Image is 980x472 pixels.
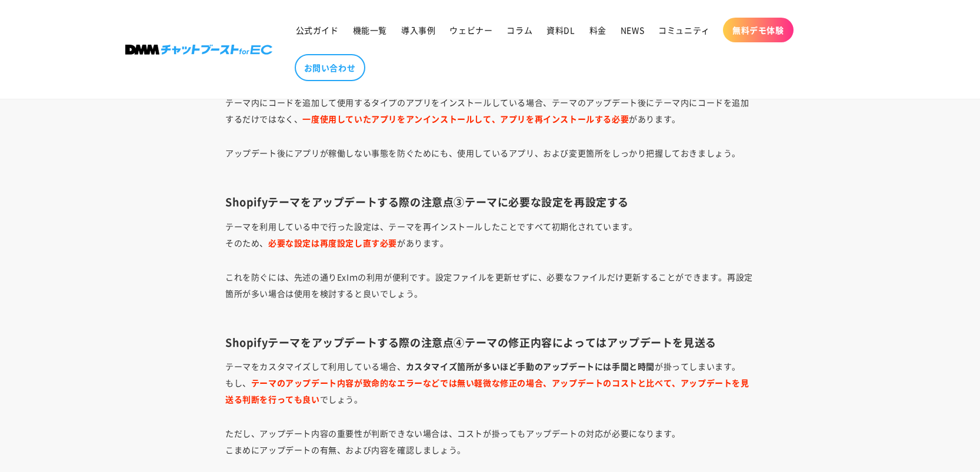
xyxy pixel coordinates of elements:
[582,18,614,42] a: 料金
[539,18,582,42] a: 資料DL
[225,358,755,407] p: テーマをカスタマイズして利用している場合、 が掛ってしまいます。 もし、 でしょう。
[614,18,651,42] a: NEWS
[225,218,755,251] p: テーマを利用している中で行った設定は、テーマを再インストールしたことですべて初期化されています。 そのため、 があります。
[225,94,755,127] p: テーマ内にコードを追加して使用するタイプのアプリをインストールしている場合、テーマのアップデート後にテーマ内にコードを追加するだけではなく、 があります。
[302,113,629,125] strong: 一度使用していたアプリをアンインストールして、アプリを再インストールする必要
[225,377,749,405] strong: テーマのアップデート内容が致命的なエラーなどでは無い軽微な修正の場合、アップデートのコストと比べて、アップデートを見送る判断を行っても良い
[225,336,755,349] h3: Shopifyテーマをアップデートする際の注意点④テーマの修正内容によってはアップデートを見送る
[589,25,606,35] span: 料金
[394,18,442,42] a: 導入事例
[546,25,575,35] span: 資料DL
[296,25,339,35] span: 公式ガイド
[268,237,397,249] strong: 必要な設定は再度設定し直す必要
[353,25,387,35] span: 機能一覧
[506,25,532,35] span: コラム
[346,18,394,42] a: 機能一覧
[295,54,365,81] a: お問い合わせ
[658,25,710,35] span: コミュニティ
[651,18,717,42] a: コミュニティ
[225,145,755,178] p: アップデート後にアプリが稼働しない事態を防ぐためにも、使用しているアプリ、および変更箇所をしっかり把握しておきましょう。
[289,18,346,42] a: 公式ガイド
[406,360,655,372] strong: カスタマイズ箇所が多いほど手動のアップデートには手間と時間
[732,25,784,35] span: 無料デモ体験
[442,18,499,42] a: ウェビナー
[304,62,356,73] span: お問い合わせ
[449,25,492,35] span: ウェビナー
[499,18,539,42] a: コラム
[621,25,644,35] span: NEWS
[225,269,755,318] p: これを防ぐには、先述の通りExIｍの利用が便利です。設定ファイルを更新せずに、必要なファイルだけ更新することができます。再設定箇所が多い場合は使用を検討すると良いでしょう。
[225,195,755,209] h3: Shopifyテーマをアップデートする際の注意点③テーマに必要な設定を再設定する
[125,45,272,55] img: 株式会社DMM Boost
[401,25,435,35] span: 導入事例
[723,18,794,42] a: 無料デモ体験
